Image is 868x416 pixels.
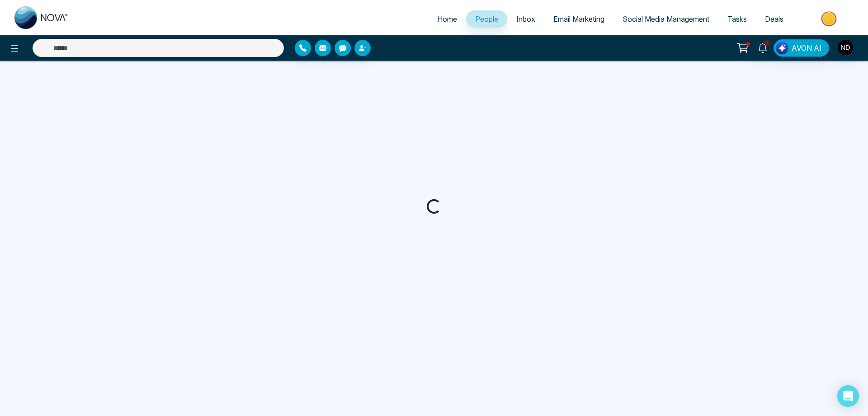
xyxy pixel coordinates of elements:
[763,39,771,48] span: 2
[752,39,774,55] a: 2
[727,14,747,24] span: Tasks
[475,14,498,24] span: People
[613,10,718,28] a: Social Media Management
[623,14,709,24] span: Social Media Management
[838,40,853,55] img: User Avatar
[428,10,466,28] a: Home
[466,10,507,28] a: People
[797,9,863,29] img: Market-place.gif
[776,42,788,54] img: Lead Flow
[516,14,535,24] span: Inbox
[14,6,69,29] img: Nova CRM Logo
[792,43,821,53] span: AVON AI
[718,10,756,28] a: Tasks
[507,10,544,28] a: Inbox
[437,14,457,24] span: Home
[837,385,859,407] div: Open Intercom Messenger
[544,10,613,28] a: Email Marketing
[765,14,783,24] span: Deals
[756,10,793,28] a: Deals
[553,14,604,24] span: Email Marketing
[774,39,829,57] button: AVON AI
